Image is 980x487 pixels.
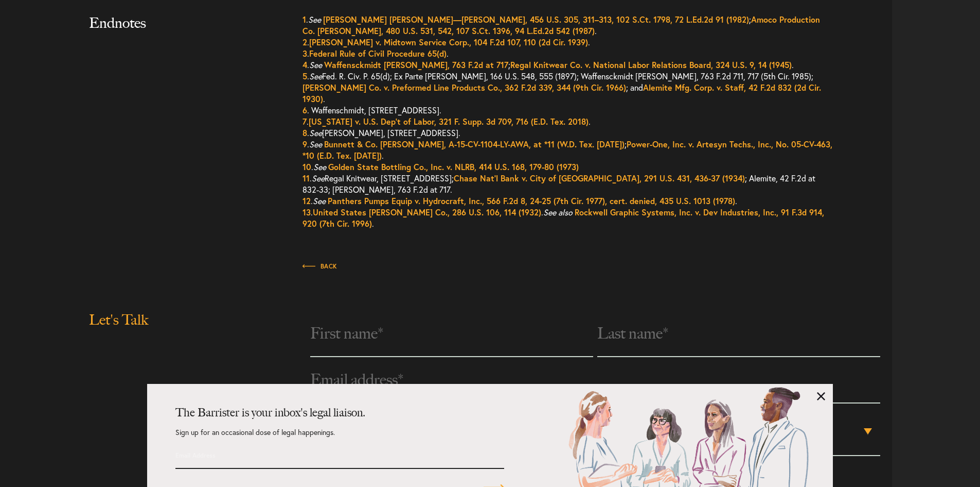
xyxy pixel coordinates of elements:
a: [PERSON_NAME] [PERSON_NAME]—[PERSON_NAME], 456 U.S. 305, 311–313, 102 S.Ct. 1798, 72 L.Ed.2d 91 (... [323,14,749,25]
i: See also [543,207,573,217]
strong: The Barrister is your inbox's legal liaison. [175,406,365,419]
i: See [308,14,321,25]
span: . . [302,48,449,59]
b: ▾ [864,428,872,434]
a: Alemite Mfg. Corp. v. Staff, 42 F.2d 832 (2d Cir. 1930) [302,82,821,104]
span: . ; . [302,139,832,161]
a: United States [PERSON_NAME] Co., 286 U.S. 106, 114 (1932) [313,207,541,217]
a: Regal Knitwear Co. v. National Labor Relations Board, 324 U.S. 9, 14 (1945) [510,59,792,70]
a: Rockwell Graphic Systems, Inc. v. Dev Industries, Inc., 91 F.3d 914, 920 (7th Cir. 1996) [302,207,824,229]
span: . . [302,116,591,127]
a: 12 [302,195,311,206]
span: Back [302,263,337,270]
a: [PERSON_NAME] v. Midtown Service Corp., 104 F.2d 107, 110 (2d Cir. 1939) [309,37,588,47]
a: Golden State Bottling Co., Inc. v. NLRB, 414 U.S. 168, 179-80 (1973) [328,161,579,172]
span: . ; . [302,14,820,36]
a: Power-One, Inc. v. Artesyn Techs., Inc., No. 05-CV-463, *10 (E.D. Tex. [DATE]) [302,139,832,161]
span: . . . [302,207,824,229]
a: [PERSON_NAME] Co. v. Preformed Line Products Co., 362 F.2d 339, 344 (9th Cir. 1966) [302,82,626,93]
i: See [313,161,326,172]
a: 10 [302,161,311,172]
i: See [309,59,322,70]
i: See [309,71,322,81]
a: 2 [302,37,307,47]
span: . Regal Knitwear, [STREET_ADDRESS]; ; Alemite, 42 F.2d at 832-33; [PERSON_NAME], 763 F.2d at 717. [302,173,815,195]
a: 8 [302,127,307,138]
span: . Fed. R. Civ. P. 65(d); Ex Parte [PERSON_NAME], 166 U.S. 548, 555 (1897); Waffensckmidt [PERSON_... [302,71,821,104]
span: . [PERSON_NAME], [STREET_ADDRESS]. [302,127,460,138]
a: Panthers Pumps Equip v. Hydrocraft, Inc., 566 F.2d 8, 24-25 (7th Cir. 1977), cert. denied, 435 U.... [328,195,735,206]
h2: Endnotes [89,14,274,52]
a: [US_STATE] v. U.S. Dep’t of Labor, 321 F. Supp. 3d 709, 716 (E.D. Tex. 2018) [309,116,589,127]
a: 1 [302,14,306,25]
i: See [309,139,322,149]
span: . Waffenschmidt, [STREET_ADDRESS]. [302,105,441,115]
a: Chase Nat’l Bank v. City of [GEOGRAPHIC_DATA], 291 U.S. 431, 436-37 (1934) [454,173,745,183]
span: . ; . [302,59,794,70]
a: Amoco Production Co. [PERSON_NAME], 480 U.S. 531, 542, 107 S.Ct. 1396, 94 L.Ed.2d 542 (1987) [302,14,820,36]
a: 7 [302,116,307,127]
a: Bunnett & Co. [PERSON_NAME], A-15-CV-1104-LY-AWA, at *11 (W.D. Tex. [DATE]) [324,139,625,149]
span: . [302,161,579,172]
a: Federal Rule of Civil Procedure 65(d) [309,48,447,59]
i: See [313,195,326,206]
a: Waffensckmidt [PERSON_NAME], 763 F.2d at 717 [324,59,508,70]
a: 4 [302,59,307,70]
span: . . [302,37,590,47]
a: 13 [302,207,311,217]
input: Email Address [175,446,422,464]
a: Back to Insights [302,260,337,271]
a: 5 [302,71,307,81]
input: Last name* [597,311,880,357]
i: See [309,127,322,138]
span: . . [302,195,737,206]
input: First name* [310,311,593,357]
p: Sign up for an occasional dose of legal happenings. [175,429,504,446]
i: See [312,173,325,183]
h2: Let's Talk [89,311,274,349]
input: Email address* [310,357,880,404]
a: 6 [302,105,307,115]
a: 9 [302,139,307,149]
a: 11 [302,173,310,183]
a: 3 [302,48,307,59]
